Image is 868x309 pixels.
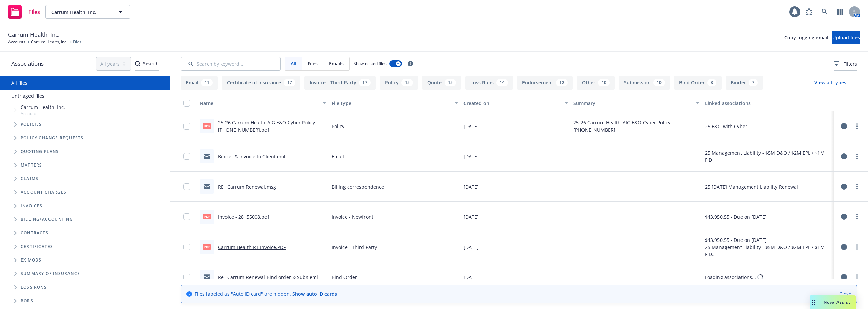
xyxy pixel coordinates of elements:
[598,79,610,86] div: 10
[332,274,357,281] span: Bind Order
[332,100,451,107] div: File type
[705,100,831,107] div: Linked associations
[8,30,59,39] span: Carrum Health, Inc.
[573,100,692,107] div: Summary
[21,272,80,276] span: Summary of insurance
[619,76,670,90] button: Submission
[21,299,33,303] span: BORs
[284,79,295,86] div: 17
[21,285,47,289] span: Loss Runs
[853,273,861,281] a: more
[21,163,42,167] span: Matters
[329,95,461,111] button: File type
[21,245,53,249] span: Certificates
[749,79,758,86] div: 7
[653,79,665,86] div: 10
[31,39,67,45] a: Carrum Health, Inc.
[197,95,329,111] button: Name
[183,100,190,107] input: Select all
[73,39,81,45] span: Files
[21,190,66,194] span: Account charges
[332,183,384,190] span: Billing correspondence
[195,290,337,297] span: Files labeled as "Auto ID card" are hidden.
[463,123,479,130] span: [DATE]
[11,80,27,86] a: All files
[702,95,834,111] button: Linked associations
[332,213,373,220] span: Invoice - Newfront
[203,123,211,129] span: pdf
[784,31,828,44] button: Copy logging email
[45,5,130,19] button: Carrum Health, Inc.
[304,76,376,90] button: Invoice - Third Party
[332,123,344,130] span: Policy
[705,274,756,281] div: Loading associations...
[461,95,571,111] button: Created on
[705,123,747,130] div: 25 E&O with Cyber
[674,76,722,90] button: Bind Order
[463,274,479,281] span: [DATE]
[203,244,211,249] span: PDF
[222,76,300,90] button: Certificate of insurance
[573,119,700,133] span: 25-26 Carrum Health-AIG E&O Cyber Policy [PHONE_NUMBER]
[308,60,318,67] span: Files
[51,8,110,16] span: Carrum Health, Inc.
[577,76,615,90] button: Other
[201,79,213,86] div: 41
[834,60,857,67] span: Filters
[181,57,281,71] input: Search by keyword...
[354,61,387,66] span: Show nested files
[804,76,857,90] button: View all types
[705,244,831,258] div: 25 Management Liability - $5M D&O / $2M EPL / $1M FID
[21,111,65,116] span: Account
[465,76,513,90] button: Loss Runs
[401,79,413,86] div: 15
[832,31,860,44] button: Upload files
[21,231,48,235] span: Contracts
[183,183,190,190] input: Toggle Row Selected
[218,184,276,190] a: RE_ Carrum Renewal.msg
[21,103,65,111] span: Carrum Health, Inc.
[824,299,850,305] span: Nova Assist
[183,213,190,220] input: Toggle Row Selected
[463,213,479,220] span: [DATE]
[5,2,43,21] a: Files
[571,95,703,111] button: Summary
[200,100,319,107] div: Name
[21,122,42,127] span: Policies
[463,183,479,190] span: [DATE]
[292,291,337,297] a: Show auto ID cards
[21,204,43,208] span: Invoices
[135,57,159,71] button: SearchSearch
[183,123,190,130] input: Toggle Row Selected
[810,295,856,309] button: Nova Assist
[359,79,371,86] div: 17
[463,153,479,160] span: [DATE]
[0,102,170,213] div: Tree Example
[135,57,159,70] div: Search
[818,5,831,19] a: Search
[705,183,798,190] div: 25 [DATE] Management Liability Renewal
[839,290,851,297] a: Close
[135,61,140,66] svg: Search
[705,213,767,220] div: $43,950.55 - Due on [DATE]
[203,214,211,219] span: pdf
[11,59,44,68] span: Associations
[0,213,170,308] div: Folder Tree Example
[517,76,573,90] button: Endorsement
[11,92,44,99] a: Untriaged files
[496,79,508,86] div: 14
[218,214,269,220] a: Invoice - 28155008.pdf
[705,236,831,244] div: $43,950.55 - Due on [DATE]
[181,76,218,90] button: Email
[833,5,847,19] a: Switch app
[218,119,315,133] a: 25-26 Carrum Health-AIG E&O Cyber Policy [PHONE_NUMBER].pdf
[853,152,861,160] a: more
[832,34,860,41] span: Upload files
[853,122,861,130] a: more
[21,258,41,262] span: Ex Mods
[218,153,285,160] a: Binder & Invoice to Client.eml
[810,295,818,309] div: Drag to move
[332,244,377,251] span: Invoice - Third Party
[183,244,190,250] input: Toggle Row Selected
[291,60,296,67] span: All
